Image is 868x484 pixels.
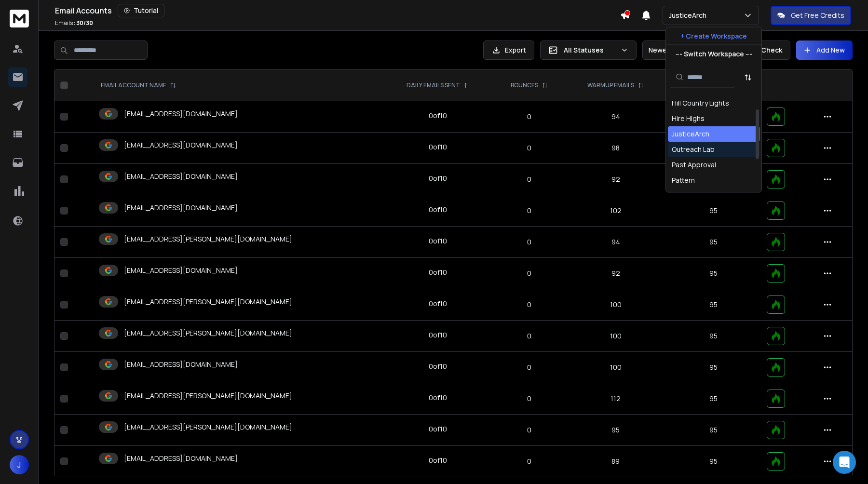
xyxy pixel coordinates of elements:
[55,19,93,27] p: Emails :
[124,234,292,244] p: [EMAIL_ADDRESS][PERSON_NAME][DOMAIN_NAME]
[665,321,760,352] td: 95
[672,145,715,154] div: Outreach Lab
[429,111,447,121] div: 0 of 10
[665,446,760,477] td: 95
[124,109,238,119] p: [EMAIL_ADDRESS][DOMAIN_NAME]
[499,143,560,153] p: 0
[499,206,560,215] p: 0
[499,425,560,435] p: 0
[124,454,238,463] p: [EMAIL_ADDRESS][DOMAIN_NAME]
[676,49,752,59] p: --- Switch Workspace ---
[499,457,560,466] p: 0
[665,415,760,446] td: 95
[566,289,665,321] td: 100
[429,299,447,309] div: 0 of 10
[642,40,705,60] button: Newest
[566,164,665,195] td: 92
[429,424,447,434] div: 0 of 10
[566,258,665,289] td: 92
[429,236,447,246] div: 0 of 10
[499,331,560,341] p: 0
[429,393,447,403] div: 0 of 10
[124,391,292,401] p: [EMAIL_ADDRESS][PERSON_NAME][DOMAIN_NAME]
[564,45,617,55] p: All Statuses
[665,383,760,415] td: 95
[124,140,238,150] p: [EMAIL_ADDRESS][DOMAIN_NAME]
[499,363,560,372] p: 0
[429,268,447,277] div: 0 of 10
[499,112,560,121] p: 0
[499,394,560,403] p: 0
[124,422,292,432] p: [EMAIL_ADDRESS][PERSON_NAME][DOMAIN_NAME]
[124,172,238,181] p: [EMAIL_ADDRESS][DOMAIN_NAME]
[55,4,620,17] div: Email Accounts
[566,383,665,415] td: 112
[665,227,760,258] td: 95
[429,456,447,465] div: 0 of 10
[672,175,695,185] div: Pattern
[665,352,760,383] td: 95
[666,27,761,45] button: + Create Workspace
[101,81,176,89] div: EMAIL ACCOUNT NAME
[429,330,447,340] div: 0 of 10
[738,67,758,87] button: Sort by Sort A-Z
[672,114,705,123] div: Hire Highs
[10,455,29,474] button: J
[566,133,665,164] td: 98
[124,328,292,338] p: [EMAIL_ADDRESS][PERSON_NAME][DOMAIN_NAME]
[566,321,665,352] td: 100
[669,11,710,20] p: JusticeArch
[566,227,665,258] td: 94
[124,360,238,369] p: [EMAIL_ADDRESS][DOMAIN_NAME]
[665,289,760,321] td: 95
[566,352,665,383] td: 100
[429,174,447,183] div: 0 of 10
[587,81,634,89] p: WARMUP EMAILS
[407,81,460,89] p: DAILY EMAILS SENT
[429,142,447,152] div: 0 of 10
[124,203,238,213] p: [EMAIL_ADDRESS][DOMAIN_NAME]
[665,195,760,227] td: 95
[672,129,709,139] div: JusticeArch
[118,4,164,17] button: Tutorial
[566,195,665,227] td: 102
[499,300,560,309] p: 0
[499,175,560,184] p: 0
[429,362,447,371] div: 0 of 10
[680,31,747,41] p: + Create Workspace
[566,415,665,446] td: 95
[76,19,93,27] span: 30 / 30
[499,237,560,247] p: 0
[483,40,534,60] button: Export
[566,101,665,133] td: 94
[566,446,665,477] td: 89
[511,81,538,89] p: BOUNCES
[672,160,716,170] div: Past Approval
[796,40,853,60] button: Add New
[124,266,238,275] p: [EMAIL_ADDRESS][DOMAIN_NAME]
[672,98,729,108] div: Hill Country Lights
[791,11,844,20] p: Get Free Credits
[499,269,560,278] p: 0
[665,258,760,289] td: 95
[771,6,851,25] button: Get Free Credits
[124,297,292,307] p: [EMAIL_ADDRESS][PERSON_NAME][DOMAIN_NAME]
[429,205,447,215] div: 0 of 10
[833,451,856,474] div: Open Intercom Messenger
